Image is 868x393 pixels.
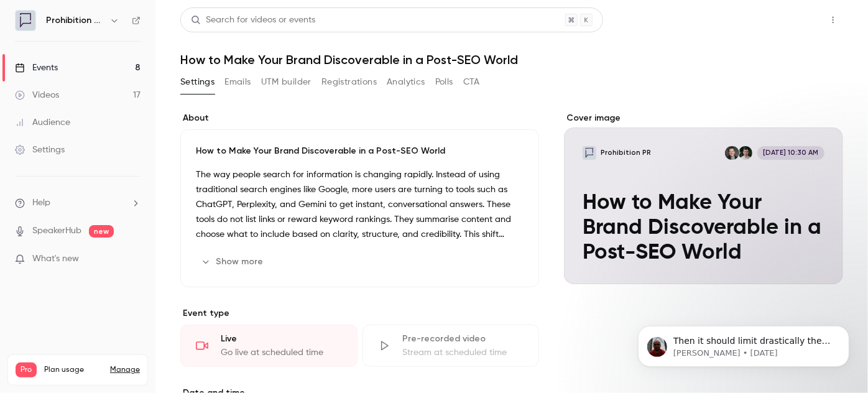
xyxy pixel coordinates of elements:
img: Prohibition PR [16,11,35,30]
p: How to Make Your Brand Discoverable in a Post-SEO World [196,145,524,157]
div: Events [15,62,58,74]
span: Plan usage [44,365,103,375]
button: Share [764,7,813,32]
span: Pro [16,363,37,377]
div: Live [221,333,342,345]
p: Event type [180,307,539,320]
button: Polls [435,72,453,92]
li: help-dropdown-opener [15,196,141,210]
div: Pre-recorded video [403,333,524,345]
a: SpeakerHub [32,224,81,238]
button: UTM builder [261,72,312,92]
h1: How to Make Your Brand Discoverable in a Post-SEO World [180,52,843,67]
button: Emails [224,72,251,92]
label: Cover image [564,112,843,124]
span: What's new [32,252,79,266]
iframe: Intercom notifications message [619,300,868,387]
p: The way people search for information is changing rapidly. Instead of using traditional search en... [196,167,524,242]
span: Help [32,196,50,210]
button: Registrations [321,72,377,92]
span: new [89,225,114,238]
a: Manage [110,365,140,375]
button: Settings [180,72,215,92]
button: Analytics [387,72,425,92]
button: Show more [196,252,270,272]
div: Videos [15,89,59,101]
h6: Prohibition PR [46,14,104,27]
div: Search for videos or events [191,14,315,27]
div: Pre-recorded videoStream at scheduled time [362,325,540,367]
div: Go live at scheduled time [221,346,342,359]
div: Settings [15,144,65,156]
label: About [180,112,539,124]
section: Cover image [564,112,843,284]
button: CTA [463,72,480,92]
div: Audience [15,116,70,129]
div: LiveGo live at scheduled time [180,325,358,367]
div: Stream at scheduled time [403,346,524,359]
